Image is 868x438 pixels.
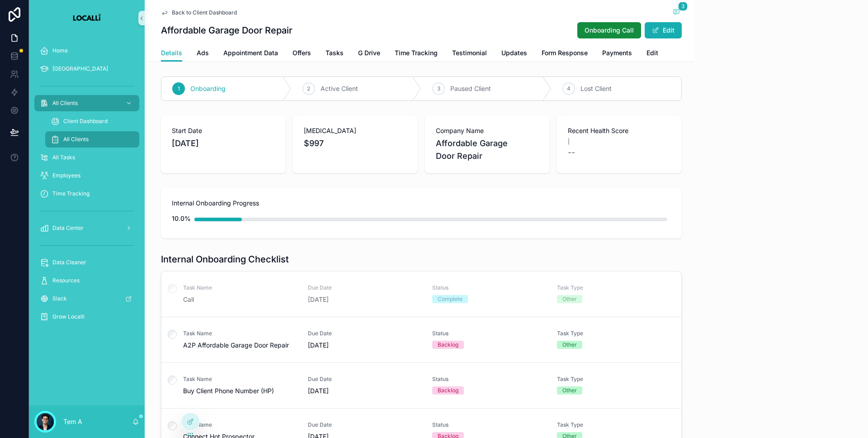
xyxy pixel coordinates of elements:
span: Onboarding [190,84,226,93]
a: [GEOGRAPHIC_DATA] [34,61,139,77]
span: -- [568,146,575,159]
a: Time Tracking [34,186,139,202]
span: Offers [292,48,311,57]
button: Onboarding Call [577,22,641,38]
span: Task Name [183,376,297,383]
button: 3 [671,7,682,18]
img: App logo [73,11,101,25]
span: Task Type [557,330,671,337]
span: Task Type [557,376,671,383]
span: Status [432,330,546,337]
div: 10.0% [172,209,191,228]
span: Ads [197,48,209,57]
span: All Clients [52,100,78,107]
span: Slack [52,295,67,302]
a: Edit [646,45,658,63]
span: [DATE] [308,341,422,350]
span: Company Name [436,126,539,135]
div: Other [562,386,577,395]
span: Call [183,295,297,304]
span: 3 [678,2,688,11]
a: Grow Localli [34,309,139,325]
a: Payments [602,45,632,63]
a: Updates [501,45,527,63]
span: Internal Onboarding Progress [172,199,671,208]
a: Task NameCallDue Date[DATE]StatusCompleteTask TypeOther [161,271,681,317]
span: All Clients [63,136,89,143]
a: Details [161,45,182,62]
span: | [568,138,570,145]
span: Updates [501,48,527,57]
span: Status [432,376,546,383]
span: Start Date [172,126,275,135]
span: Back to Client Dashboard [172,9,237,16]
span: G Drive [358,48,380,57]
div: Backlog [438,386,458,395]
span: [DATE] [172,137,275,150]
span: Data Center [52,224,84,232]
a: Ads [197,45,209,63]
span: Resources [52,277,80,284]
span: Payments [602,48,632,57]
span: Task Name [183,284,297,291]
div: Other [562,341,577,349]
span: Time Tracking [395,48,438,57]
div: scrollable content [29,36,145,337]
span: Lost Client [580,84,612,93]
div: Backlog [438,341,458,349]
span: Recent Health Score [568,126,671,135]
span: Tasks [325,48,344,57]
span: [GEOGRAPHIC_DATA] [52,65,108,72]
h1: Internal Onboarding Checklist [161,253,289,266]
div: Complete [438,295,462,303]
span: Appointment Data [223,48,278,57]
span: Affordable Garage Door Repair [436,137,539,162]
span: Buy Client Phone Number (HP) [183,386,297,395]
a: Time Tracking [395,45,438,63]
a: Testimonial [452,45,487,63]
span: Due Date [308,330,422,337]
span: [MEDICAL_DATA] [304,126,407,135]
span: Edit [646,48,658,57]
a: G Drive [358,45,380,63]
a: Client Dashboard [45,113,139,129]
span: 4 [567,85,571,92]
span: Task Type [557,284,671,291]
span: [DATE] [308,386,422,395]
a: Data Center [34,220,139,236]
span: Task Name [183,330,297,337]
span: Status [432,421,546,428]
div: Other [562,295,577,303]
span: Home [52,47,68,54]
span: Grow Localli [52,313,85,320]
span: Data Cleaner [52,259,86,266]
span: Details [161,48,182,57]
span: Client Dashboard [63,118,108,125]
a: Employees [34,167,139,184]
span: Time Tracking [52,190,90,197]
p: Tem A [63,417,82,426]
a: All Clients [34,95,139,111]
a: Form Response [542,45,588,63]
span: Onboarding Call [585,26,634,35]
span: 2 [307,85,310,92]
span: Task Type [557,421,671,428]
a: Offers [292,45,311,63]
span: 1 [178,85,180,92]
a: All Tasks [34,149,139,166]
span: Paused Client [450,84,491,93]
a: Appointment Data [223,45,278,63]
span: A2P Affordable Garage Door Repair [183,341,297,350]
a: Home [34,43,139,59]
a: Data Cleaner [34,254,139,271]
a: All Clients [45,131,139,148]
a: Tasks [325,45,344,63]
span: Status [432,284,546,291]
a: Resources [34,272,139,289]
span: Due Date [308,284,422,291]
span: Form Response [542,48,588,57]
span: [DATE] [308,295,422,304]
span: Testimonial [452,48,487,57]
span: Due Date [308,421,422,428]
a: Back to Client Dashboard [161,9,237,16]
